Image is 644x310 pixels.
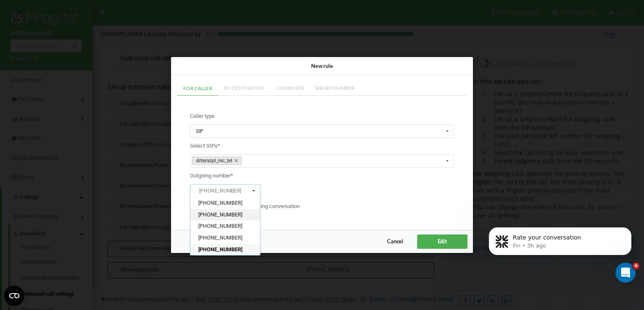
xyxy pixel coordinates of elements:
[198,211,242,218] span: [PHONE_NUMBER]
[438,238,447,245] span: Edit
[190,113,215,120] span: Caller type
[476,210,644,287] iframe: Intercom notifications message
[311,63,333,69] span: New rule
[633,263,639,269] span: 4
[276,86,304,91] span: Combined
[196,129,203,134] div: SIP
[224,86,265,91] span: By destination
[379,234,412,248] button: Cancel
[198,200,242,206] span: [PHONE_NUMBER]
[192,156,241,165] a: drterazpl_mc_tel
[190,173,233,179] span: Outgoing number*
[198,246,242,253] span: [PHONE_NUMBER]
[183,86,213,91] span: For caller
[387,238,403,245] span: Cancel
[417,234,467,248] button: Edit
[198,234,242,241] span: [PHONE_NUMBER]
[615,263,636,283] iframe: Intercom live chat
[4,286,24,306] button: Open CMP widget
[190,143,220,149] span: Select SIPs*
[198,223,242,229] span: [PHONE_NUMBER]
[315,86,355,91] span: Short number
